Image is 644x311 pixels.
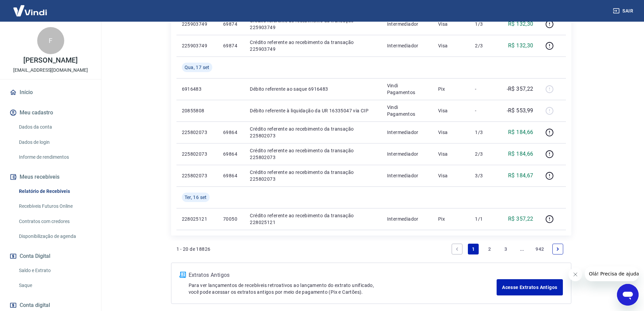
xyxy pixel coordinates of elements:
p: Crédito referente ao recebimento da transação 225903749 [250,17,376,31]
p: Vindi Pagamentos [387,104,427,117]
p: 225802073 [182,129,212,136]
p: 225802073 [182,172,212,179]
p: 2/3 [475,42,495,49]
p: Intermediador [387,216,427,222]
p: Débito referente ao saque 6916483 [250,86,376,92]
span: Ter, 16 set [185,194,207,201]
p: Extratos Antigos [189,271,497,279]
p: - [475,107,495,114]
p: Intermediador [387,172,427,179]
p: Visa [438,21,464,27]
a: Page 2 [484,244,495,254]
a: Saque [16,279,93,292]
p: Pix [438,86,464,92]
span: Qua, 17 set [185,64,210,71]
p: Visa [438,151,464,157]
p: Visa [438,107,464,114]
p: Crédito referente ao recebimento da transação 225903749 [250,39,376,52]
a: Dados da conta [16,120,93,134]
a: Page 3 [500,244,511,254]
a: Contratos com credores [16,215,93,228]
p: 20855808 [182,107,212,114]
p: 69864 [223,129,239,136]
p: 69864 [223,151,239,157]
a: Disponibilização de agenda [16,229,93,243]
span: Olá! Precisa de ajuda? [4,5,57,10]
a: Previous page [452,244,462,254]
a: Page 1 is your current page [468,244,479,254]
p: 3/3 [475,172,495,179]
a: Saldo e Extrato [16,264,93,277]
img: Vindi [8,0,52,21]
p: 225802073 [182,151,212,157]
a: Jump forward [517,244,527,254]
p: R$ 184,67 [508,172,533,180]
p: 2/3 [475,151,495,157]
p: 6916483 [182,86,212,92]
p: -R$ 553,99 [507,107,533,115]
a: Next page [552,244,563,254]
p: - [475,86,495,92]
p: 1/3 [475,21,495,27]
button: Meus recebíveis [8,170,93,184]
p: Pix [438,216,464,222]
p: R$ 132,30 [508,20,533,28]
p: Intermediador [387,129,427,136]
p: Intermediador [387,21,427,27]
a: Relatório de Recebíveis [16,184,93,198]
p: 1/3 [475,129,495,136]
a: Início [8,85,93,100]
a: Recebíveis Futuros Online [16,199,93,213]
p: Intermediador [387,151,427,157]
p: 69874 [223,21,239,27]
iframe: Botão para abrir a janela de mensagens [617,284,639,306]
p: Visa [438,129,464,136]
p: R$ 357,22 [508,215,533,223]
p: R$ 184,66 [508,128,533,136]
p: 69874 [223,42,239,49]
p: 69864 [223,172,239,179]
img: ícone [180,272,186,278]
p: Para ver lançamentos de recebíveis retroativos ao lançamento do extrato unificado, você pode aces... [189,282,497,295]
a: Acesse Extratos Antigos [497,279,563,295]
p: R$ 184,66 [508,150,533,158]
p: Crédito referente ao recebimento da transação 225802073 [250,147,376,161]
p: 1/1 [475,216,495,222]
ul: Pagination [449,241,566,257]
a: Page 942 [533,244,547,254]
p: [PERSON_NAME] [23,57,77,64]
iframe: Mensagem da empresa [585,266,639,281]
p: R$ 132,30 [508,42,533,50]
a: Dados de login [16,135,93,149]
p: 70050 [223,216,239,222]
p: Visa [438,172,464,179]
p: 228025121 [182,216,212,222]
p: Crédito referente ao recebimento da transação 225802073 [250,169,376,182]
p: Débito referente à liquidação da UR 16335047 via CIP [250,107,376,114]
button: Sair [612,5,636,17]
p: Crédito referente ao recebimento da transação 228025121 [250,212,376,226]
p: Crédito referente ao recebimento da transação 225802073 [250,126,376,139]
p: Visa [438,42,464,49]
p: 225903749 [182,42,212,49]
iframe: Fechar mensagem [569,268,582,281]
p: 225903749 [182,21,212,27]
p: [EMAIL_ADDRESS][DOMAIN_NAME] [13,67,88,74]
p: -R$ 357,22 [507,85,533,93]
button: Conta Digital [8,249,93,264]
p: Intermediador [387,42,427,49]
p: 1 - 20 de 18826 [176,246,211,252]
span: Conta digital [20,301,50,310]
button: Meu cadastro [8,105,93,120]
div: F [37,27,64,54]
p: Vindi Pagamentos [387,82,427,96]
a: Informe de rendimentos [16,150,93,164]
